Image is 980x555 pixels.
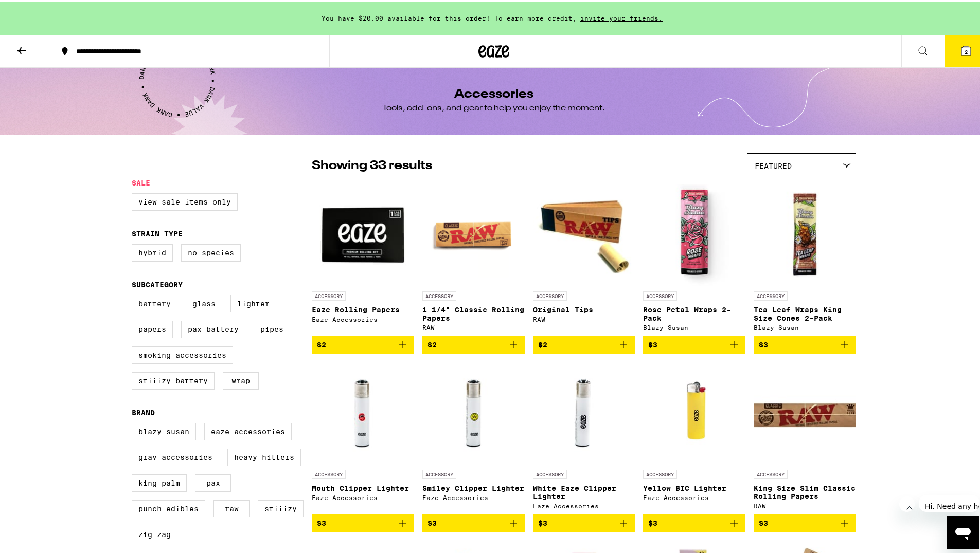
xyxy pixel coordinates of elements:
img: Eaze Accessories - Mouth Clipper Lighter [312,360,414,462]
img: RAW - Original Tips [533,181,635,284]
label: STIIIZY Battery [132,370,215,387]
p: ACCESSORY [754,289,788,299]
img: Eaze Accessories - Smiley Clipper Lighter [422,360,525,462]
legend: Sale [132,177,150,185]
img: Eaze Accessories - White Eaze Clipper Lighter [533,360,635,462]
button: Add to bag [533,512,635,530]
span: 2 [965,47,968,53]
a: Open page for Tea Leaf Wraps King Size Cones 2-Pack from Blazy Susan [754,181,856,334]
span: Hi. Need any help? [6,7,74,15]
label: Zig-Zag [132,524,177,541]
p: ACCESSORY [533,468,567,477]
span: $3 [759,339,768,347]
p: Rose Petal Wraps 2-Pack [643,304,745,320]
label: Smoking Accessories [132,344,233,362]
div: Tools, add-ons, and gear to help you enjoy the moment. [383,101,605,112]
label: View Sale Items Only [132,191,238,209]
label: Blazy Susan [132,421,196,438]
legend: Brand [132,406,155,415]
span: $2 [427,339,437,347]
button: Add to bag [643,334,745,351]
p: 1 1/4" Classic Rolling Papers [422,304,525,320]
label: No Species [181,242,241,260]
p: Smiley Clipper Lighter [422,482,525,490]
p: ACCESSORY [643,289,677,299]
h1: Accessories [454,86,533,99]
label: Punch Edibles [132,498,205,515]
label: Glass [186,293,222,310]
legend: Subcategory [132,279,183,287]
a: Open page for Mouth Clipper Lighter from Eaze Accessories [312,360,414,512]
label: Eaze Accessories [204,421,292,438]
button: Add to bag [533,334,635,351]
label: PAX Battery [181,319,245,336]
button: Add to bag [422,512,525,530]
p: King Size Slim Classic Rolling Papers [754,482,856,498]
label: Battery [132,293,177,310]
div: Blazy Susan [754,322,856,329]
a: Open page for Eaze Rolling Papers from Eaze Accessories [312,181,414,334]
button: Add to bag [312,512,414,530]
p: Mouth Clipper Lighter [312,482,414,490]
label: Heavy Hitters [227,447,301,464]
iframe: Button to launch messaging window [947,514,979,547]
div: Eaze Accessories [422,492,525,499]
label: GRAV Accessories [132,447,219,464]
p: ACCESSORY [312,468,346,477]
label: Lighter [230,293,276,310]
img: Blazy Susan - Rose Petal Wraps 2-Pack [643,181,745,284]
span: $3 [538,517,547,525]
div: Blazy Susan [643,322,745,329]
img: RAW - King Size Slim Classic Rolling Papers [754,360,856,462]
span: Featured [755,160,792,168]
span: You have $20.00 available for this order! To earn more credit, [322,13,577,20]
p: ACCESSORY [643,468,677,477]
img: RAW - 1 1/4" Classic Rolling Papers [422,181,525,284]
a: Open page for Smiley Clipper Lighter from Eaze Accessories [422,360,525,512]
a: Open page for Yellow BIC Lighter from Eaze Accessories [643,360,745,512]
span: $2 [317,339,326,347]
label: Wrap [223,370,259,387]
button: Add to bag [754,512,856,530]
p: Tea Leaf Wraps King Size Cones 2-Pack [754,304,856,320]
button: Add to bag [312,334,414,351]
a: Open page for King Size Slim Classic Rolling Papers from RAW [754,360,856,512]
img: Blazy Susan - Tea Leaf Wraps King Size Cones 2-Pack [754,181,856,284]
p: ACCESSORY [422,468,456,477]
p: White Eaze Clipper Lighter [533,482,635,498]
label: PAX [195,472,231,490]
label: RAW [213,498,250,515]
label: Papers [132,319,173,336]
div: Eaze Accessories [312,314,414,321]
img: Eaze Accessories - Yellow BIC Lighter [654,360,734,462]
div: Eaze Accessories [312,492,414,499]
div: RAW [754,501,856,507]
label: Hybrid [132,242,173,260]
span: $3 [759,517,768,525]
a: Open page for White Eaze Clipper Lighter from Eaze Accessories [533,360,635,512]
p: Showing 33 results [312,155,432,173]
p: Original Tips [533,304,635,312]
p: ACCESSORY [754,468,788,477]
button: Add to bag [422,334,525,351]
span: $2 [538,339,547,347]
button: Add to bag [643,512,745,530]
span: $3 [648,517,657,525]
div: Eaze Accessories [533,501,635,507]
a: Open page for Rose Petal Wraps 2-Pack from Blazy Susan [643,181,745,334]
span: $3 [648,339,657,347]
p: Eaze Rolling Papers [312,304,414,312]
a: Open page for 1 1/4" Classic Rolling Papers from RAW [422,181,525,334]
span: invite your friends. [577,13,666,20]
iframe: Close message [899,494,915,510]
span: $3 [427,517,437,525]
button: Add to bag [754,334,856,351]
span: $3 [317,517,326,525]
p: ACCESSORY [312,289,346,299]
img: Eaze Accessories - Eaze Rolling Papers [312,181,414,284]
p: ACCESSORY [533,289,567,299]
label: King Palm [132,472,187,490]
div: RAW [422,322,525,329]
label: Pipes [254,319,290,336]
legend: Strain Type [132,228,183,236]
